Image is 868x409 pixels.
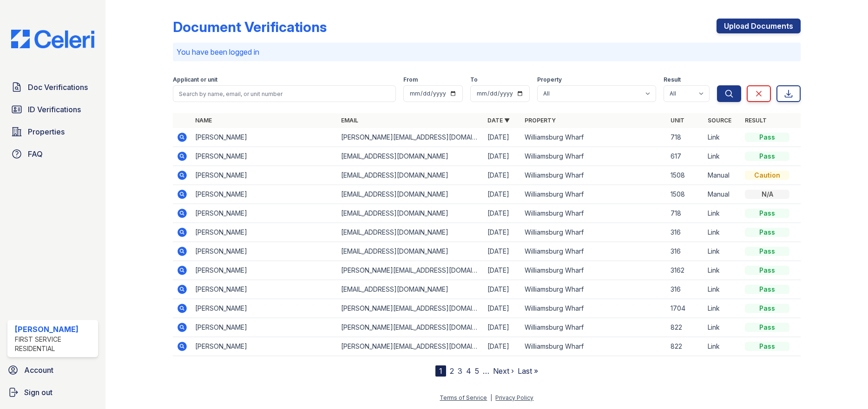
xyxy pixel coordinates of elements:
td: Williamsburg Wharf [521,147,667,166]
div: Pass [745,266,789,275]
td: [PERSON_NAME] [191,318,338,337]
div: 1 [435,365,446,377]
a: Sign out [4,383,102,402]
div: Pass [745,323,789,332]
td: Williamsburg Wharf [521,128,667,147]
td: [PERSON_NAME] [191,261,338,280]
td: Williamsburg Wharf [521,337,667,356]
td: [PERSON_NAME][EMAIL_ADDRESS][DOMAIN_NAME] [337,337,484,356]
td: [DATE] [484,204,521,223]
td: [EMAIL_ADDRESS][DOMAIN_NAME] [337,204,484,223]
a: 4 [466,366,471,376]
span: … [483,365,489,377]
a: Last » [518,366,538,376]
td: [DATE] [484,223,521,242]
td: Link [704,204,741,223]
td: [PERSON_NAME] [191,337,338,356]
p: You have been logged in [177,46,797,58]
a: Next › [493,366,514,376]
span: ID Verifications [28,104,81,115]
div: Pass [745,342,789,351]
label: Property [537,76,562,83]
span: Account [24,364,53,376]
td: 1508 [667,166,704,185]
td: Link [704,147,741,166]
td: 316 [667,280,704,299]
td: Link [704,128,741,147]
label: Applicant or unit [173,76,217,83]
div: Pass [745,285,789,294]
td: [DATE] [484,318,521,337]
td: [PERSON_NAME][EMAIL_ADDRESS][DOMAIN_NAME] [337,261,484,280]
td: Link [704,261,741,280]
td: [DATE] [484,128,521,147]
td: Link [704,223,741,242]
td: 1508 [667,185,704,204]
a: Upload Documents [717,19,801,33]
td: 3162 [667,261,704,280]
img: CE_Logo_Blue-a8612792a0a2168367f1c8372b55b34899dd931a85d93a1a3d3e32e68fde9ad4.png [4,30,102,48]
td: [PERSON_NAME] [191,299,338,318]
td: 822 [667,337,704,356]
td: [PERSON_NAME][EMAIL_ADDRESS][DOMAIN_NAME] [337,318,484,337]
td: [PERSON_NAME] [191,280,338,299]
a: Properties [7,122,98,141]
span: FAQ [28,148,43,160]
td: Williamsburg Wharf [521,280,667,299]
td: [PERSON_NAME][EMAIL_ADDRESS][DOMAIN_NAME] [337,128,484,147]
td: Williamsburg Wharf [521,204,667,223]
div: Pass [745,133,789,142]
td: [EMAIL_ADDRESS][DOMAIN_NAME] [337,185,484,204]
td: [PERSON_NAME] [191,204,338,223]
td: [DATE] [484,242,521,261]
td: 718 [667,128,704,147]
div: Document Verifications [173,19,327,35]
td: [PERSON_NAME] [191,223,338,242]
td: [DATE] [484,147,521,166]
td: Williamsburg Wharf [521,185,667,204]
td: 316 [667,223,704,242]
td: [PERSON_NAME] [191,242,338,261]
div: Caution [745,171,789,180]
label: From [403,76,418,83]
td: [DATE] [484,337,521,356]
div: Pass [745,228,789,237]
td: 1704 [667,299,704,318]
td: [EMAIL_ADDRESS][DOMAIN_NAME] [337,223,484,242]
a: Date ▼ [487,117,510,124]
td: Williamsburg Wharf [521,242,667,261]
td: 718 [667,204,704,223]
div: Pass [745,152,789,161]
td: Williamsburg Wharf [521,299,667,318]
a: Account [4,361,102,379]
a: ID Verifications [7,100,98,119]
a: FAQ [7,145,98,163]
td: Manual [704,185,741,204]
td: [DATE] [484,185,521,204]
a: 3 [458,366,462,376]
a: Unit [671,117,684,124]
a: Source [708,117,731,124]
div: [PERSON_NAME] [15,324,94,335]
div: N/A [745,190,789,199]
td: [EMAIL_ADDRESS][DOMAIN_NAME] [337,242,484,261]
span: Doc Verifications [28,82,88,93]
td: [DATE] [484,280,521,299]
td: [PERSON_NAME] [191,166,338,185]
div: Pass [745,304,789,313]
a: Property [525,117,556,124]
td: [PERSON_NAME] [191,147,338,166]
div: | [490,394,492,401]
td: 822 [667,318,704,337]
td: [EMAIL_ADDRESS][DOMAIN_NAME] [337,280,484,299]
span: Sign out [24,387,53,398]
td: 316 [667,242,704,261]
td: [EMAIL_ADDRESS][DOMAIN_NAME] [337,166,484,185]
td: Link [704,242,741,261]
td: 617 [667,147,704,166]
td: [EMAIL_ADDRESS][DOMAIN_NAME] [337,147,484,166]
input: Search by name, email, or unit number [173,85,396,102]
div: Pass [745,247,789,256]
td: Link [704,299,741,318]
